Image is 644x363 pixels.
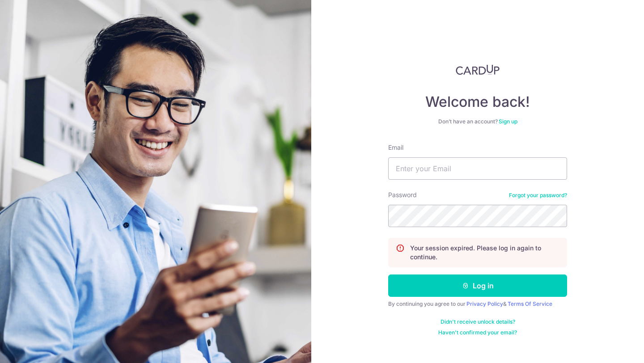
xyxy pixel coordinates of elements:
div: By continuing you agree to our & [388,300,567,308]
button: Log in [388,274,567,297]
p: Your session expired. Please log in again to continue. [410,244,559,262]
a: Haven't confirmed your email? [438,329,517,336]
a: Terms Of Service [508,300,552,307]
a: Forgot your password? [509,192,567,199]
a: Didn't receive unlock details? [441,318,515,325]
a: Privacy Policy [466,300,503,307]
label: Email [388,143,403,152]
label: Password [388,190,417,199]
a: Sign up [499,118,517,125]
h4: Welcome back! [388,93,567,111]
img: CardUp Logo [456,64,500,75]
input: Enter your Email [388,157,567,180]
div: Don’t have an account? [388,118,567,125]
